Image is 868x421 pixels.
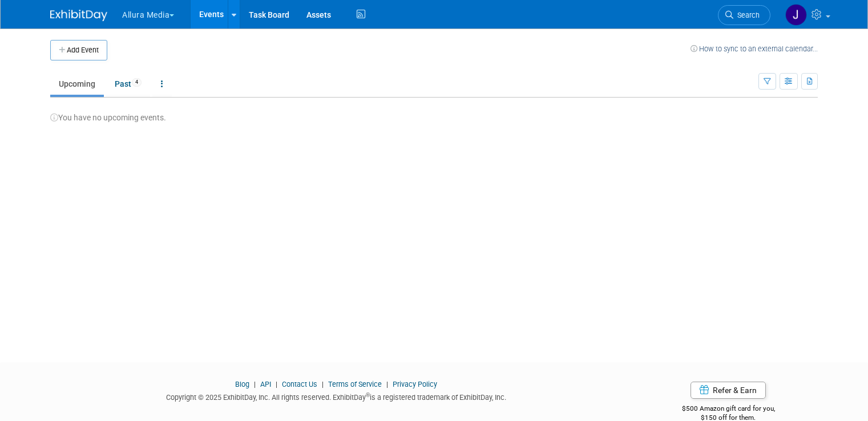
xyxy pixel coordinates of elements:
a: Terms of Service [328,380,382,388]
img: Jordan McGarty [785,4,807,26]
span: | [251,380,259,388]
sup: ® [366,392,370,398]
span: | [319,380,326,388]
img: ExhibitDay [50,10,107,21]
a: Upcoming [50,73,104,95]
a: How to sync to an external calendar... [691,44,818,53]
a: Search [718,5,770,25]
a: Past4 [106,73,150,95]
span: 4 [132,78,142,87]
div: Copyright © 2025 ExhibitDay, Inc. All rights reserved. ExhibitDay is a registered trademark of Ex... [50,390,621,403]
a: API [260,380,271,388]
a: Refer & Earn [691,382,766,399]
a: Contact Us [282,380,317,388]
span: You have no upcoming events. [50,113,166,122]
button: Add Event [50,40,107,60]
a: Blog [235,380,249,388]
span: Search [733,11,760,19]
a: Privacy Policy [393,380,437,388]
span: | [383,380,391,388]
span: | [273,380,280,388]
